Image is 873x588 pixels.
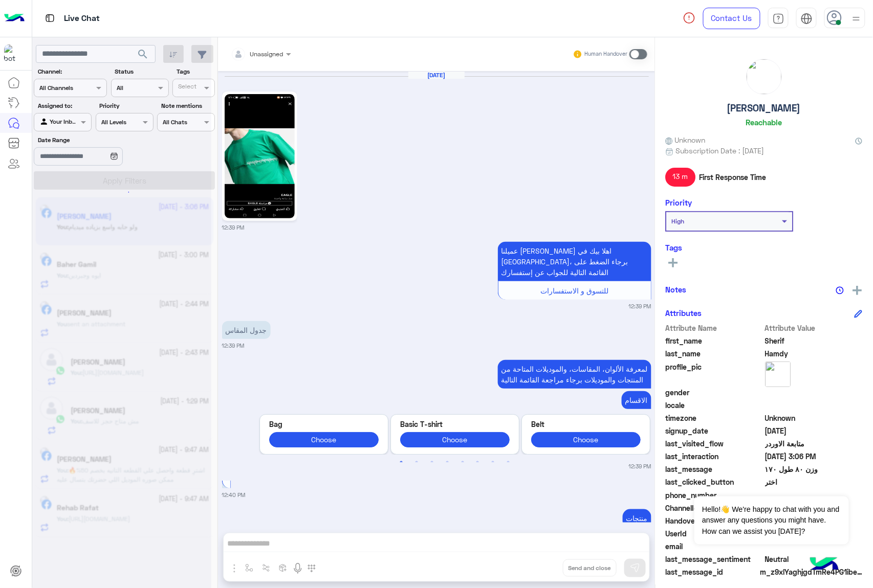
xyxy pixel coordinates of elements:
[4,44,23,63] img: 713415422032625
[666,387,763,398] span: gender
[531,432,641,447] button: Choose
[563,559,617,577] button: Send and close
[766,541,863,552] span: null
[766,464,863,474] span: وزن ٨٠ طول ١٧٠
[666,400,763,411] span: locale
[666,168,696,186] span: 13 m
[666,567,758,577] span: last_message_id
[584,50,627,58] small: Human Handover
[269,419,379,429] p: Bag
[666,243,863,252] h6: Tags
[766,348,863,359] span: Hamdy
[457,457,468,467] button: 5 of 4
[766,413,863,423] span: Unknown
[666,515,763,526] span: HandoverOn
[400,432,510,447] button: Choose
[427,457,437,467] button: 3 of 4
[766,335,863,346] span: Sherif
[400,419,510,429] p: Basic T-shirt
[666,554,763,564] span: last_message_sentiment
[766,554,863,564] span: 0
[694,496,848,545] span: Hello!👋 We're happy to chat with you and answer any questions you might have. How can we assist y...
[766,425,863,436] span: 2024-10-11T15:33:02.333Z
[853,286,862,295] img: add
[666,451,763,462] span: last_interaction
[773,13,784,25] img: tab
[760,567,863,577] span: m_z9xlYaghjgdTmRe4PG1ibeSA4IqfydfKRPvhprQ1N3yFzcMyNcBtfbbfr6MDuRDIhK2vOkfSA74Fxu2H2Jlf2w
[666,425,763,436] span: signup_date
[666,198,692,207] h6: Priority
[411,457,422,467] button: 2 of 4
[666,413,763,423] span: timezone
[442,457,452,467] button: 4 of 4
[666,323,763,333] span: Attribute Name
[766,323,863,333] span: Attribute Value
[672,217,685,225] b: High
[766,400,863,411] span: null
[666,285,687,294] h6: Notes
[666,477,763,487] span: last_clicked_button
[683,12,695,24] img: spinner
[666,348,763,359] span: last_name
[222,342,245,350] small: 12:39 PM
[473,457,483,467] button: 6 of 4
[666,308,702,318] h6: Attributes
[666,503,763,513] span: ChannelId
[4,8,25,29] img: Logo
[64,12,100,26] p: Live Chat
[540,286,608,295] span: للتسوق و الاستفسارات
[766,361,791,387] img: picture
[629,302,651,310] small: 12:39 PM
[177,82,197,94] div: Select
[113,183,130,201] div: loading...
[747,59,782,94] img: picture
[850,12,863,25] img: profile
[666,438,763,449] span: last_visited_flow
[225,94,295,218] img: 552665049_1324814589080768_3033206510054316123_n.jpg
[269,432,379,447] button: Choose
[250,50,283,58] span: Unassigned
[629,462,651,470] small: 12:39 PM
[504,457,514,467] button: 8 of 4
[728,102,801,114] h5: [PERSON_NAME]
[498,242,651,281] p: 21/9/2025, 12:39 PM
[222,223,245,232] small: 12:39 PM
[408,72,465,79] h6: [DATE]
[498,360,651,389] p: 21/9/2025, 12:39 PM
[766,451,863,462] span: 2025-09-21T12:06:35.583Z
[666,490,763,501] span: phone_number
[531,419,641,429] p: Belt
[703,8,760,29] a: Contact Us
[766,387,863,398] span: null
[836,286,844,295] img: notes
[666,528,763,539] span: UserId
[488,457,498,467] button: 7 of 4
[396,457,406,467] button: 1 of 4
[666,335,763,346] span: first_name
[666,134,706,145] span: Unknown
[222,491,246,499] small: 12:40 PM
[622,391,651,409] p: 21/9/2025, 12:39 PM
[766,438,863,449] span: متابعة الاوردر
[801,13,813,25] img: tab
[700,172,767,183] span: First Response Time
[806,547,842,583] img: hulul-logo.png
[43,12,56,25] img: tab
[666,361,763,385] span: profile_pic
[746,118,782,127] h6: Reachable
[623,509,651,527] p: 21/9/2025, 12:40 PM
[666,541,763,552] span: email
[676,145,765,156] span: Subscription Date : [DATE]
[222,321,271,339] p: 21/9/2025, 12:39 PM
[768,8,789,29] a: tab
[666,464,763,474] span: last_message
